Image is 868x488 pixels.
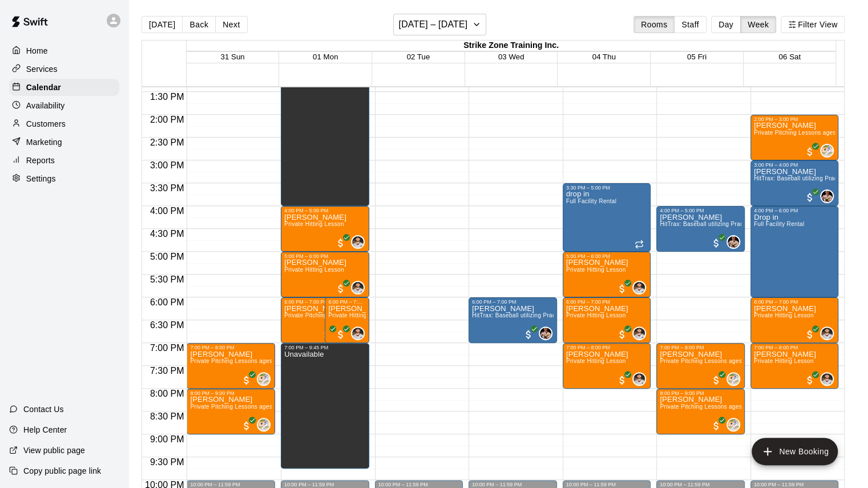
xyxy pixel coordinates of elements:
[750,297,839,343] div: 6:00 PM – 7:00 PM: Giulio Nardi
[728,419,739,430] img: Steven Hospital
[26,173,56,184] p: Settings
[257,418,271,431] div: Steven Hospital
[241,374,252,386] span: All customers have paid
[660,390,741,396] div: 8:00 PM – 9:00 PM
[825,326,834,340] span: Brett Graham
[9,134,119,151] a: Marketing
[754,482,835,487] div: 10:00 PM – 11:59 PM
[633,373,645,385] img: Brett Graham
[23,404,64,415] p: Contact Us
[825,144,834,158] span: Steven Hospital
[472,482,554,487] div: 10:00 PM – 11:59 PM
[281,206,369,252] div: 4:00 PM – 5:00 PM: Lukas Morais
[26,82,61,93] p: Calendar
[356,281,365,295] span: Brett Graham
[261,372,271,386] span: Steven Hospital
[821,145,833,156] img: Steven Hospital
[284,299,352,305] div: 6:00 PM – 7:00 PM
[754,345,835,350] div: 7:00 PM – 8:00 PM
[9,170,119,187] div: Settings
[220,53,244,61] span: 31 Sun
[804,192,815,203] span: All customers have paid
[539,326,552,340] div: Garrett Takamatsu
[740,16,776,33] button: Week
[284,221,344,227] span: Private Hitting Lesson
[351,235,365,249] div: Brett Graham
[378,482,460,487] div: 10:00 PM – 11:59 PM
[731,235,740,249] span: Garrett Takamatsu
[23,465,101,477] p: Copy public page link
[566,482,648,487] div: 10:00 PM – 11:59 PM
[563,343,651,389] div: 7:00 PM – 8:00 PM: Oliver Kopp
[26,118,66,130] p: Customers
[633,282,645,293] img: Brett Graham
[9,42,119,59] div: Home
[26,100,65,111] p: Availability
[190,345,272,350] div: 7:00 PM – 8:00 PM
[321,329,333,340] span: All customers have paid
[656,206,745,252] div: 4:00 PM – 5:00 PM: Carter Fisher
[674,16,706,33] button: Staff
[261,418,271,431] span: Steven Hospital
[825,372,834,386] span: Brett Graham
[710,374,722,386] span: All customers have paid
[820,372,834,386] div: Brett Graham
[778,53,801,61] span: 06 Sat
[750,206,839,297] div: 4:00 PM – 6:00 PM: Drop in
[284,312,435,318] span: Private Pitching Lessons ages [DEMOGRAPHIC_DATA]
[147,138,187,147] span: 2:30 PM
[147,389,187,398] span: 8:00 PM
[781,16,845,33] button: Filter View
[187,41,836,51] div: Strike Zone Training Inc.
[616,329,628,340] span: All customers have paid
[566,345,648,350] div: 7:00 PM – 8:00 PM
[825,189,834,203] span: Garrett Takamatsu
[754,208,835,213] div: 4:00 PM – 6:00 PM
[284,253,366,259] div: 5:00 PM – 6:00 PM
[472,312,582,318] span: HitTrax: Baseball utilizing Practice mode
[9,97,119,114] a: Availability
[660,358,811,364] span: Private Pitching Lessons ages [DEMOGRAPHIC_DATA]
[187,343,275,389] div: 7:00 PM – 8:00 PM: Shane Campbell
[821,191,833,202] img: Garrett Takamatsu
[523,329,534,340] span: All customers have paid
[656,343,745,389] div: 7:00 PM – 8:00 PM: William Petrie
[9,79,119,96] div: Calendar
[351,281,365,295] div: Brett Graham
[190,390,272,396] div: 8:00 PM – 9:00 PM
[281,252,369,297] div: 5:00 PM – 6:00 PM: Shane Campbell
[821,373,833,385] img: Brett Graham
[754,116,835,122] div: 2:00 PM – 3:00 PM
[284,345,366,350] div: 7:00 PM – 9:45 PM
[147,115,187,124] span: 2:00 PM
[566,253,648,259] div: 5:00 PM – 6:00 PM
[820,189,834,203] div: Garrett Takamatsu
[750,115,839,160] div: 2:00 PM – 3:00 PM: Shane Campbell
[351,326,365,340] div: Brett Graham
[281,297,356,343] div: 6:00 PM – 7:00 PM: Shane Campbell
[147,412,187,421] span: 8:30 PM
[356,326,365,340] span: Brett Graham
[26,63,58,75] p: Services
[566,267,626,273] span: Private Hitting Lesson
[335,329,346,340] span: All customers have paid
[352,328,364,339] img: Brett Graham
[147,297,187,307] span: 6:00 PM
[637,326,646,340] span: Brett Graham
[660,404,811,410] span: Private Pitching Lessons ages [DEMOGRAPHIC_DATA]
[9,152,119,169] a: Reports
[616,283,628,295] span: All customers have paid
[257,372,271,386] div: Steven Hospital
[258,373,269,385] img: Steven Hospital
[804,329,815,340] span: All customers have paid
[726,418,740,431] div: Steven Hospital
[147,343,187,353] span: 7:00 PM
[566,312,626,318] span: Private Hitting Lesson
[637,281,646,295] span: Brett Graham
[352,282,364,293] img: Brett Graham
[563,252,651,297] div: 5:00 PM – 6:00 PM: Easton Smith
[660,208,741,213] div: 4:00 PM – 5:00 PM
[284,482,366,487] div: 10:00 PM – 11:59 PM
[750,343,839,389] div: 7:00 PM – 8:00 PM: Giulio Nardi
